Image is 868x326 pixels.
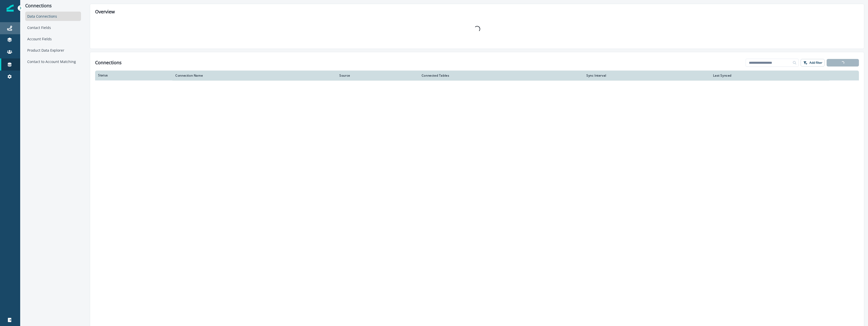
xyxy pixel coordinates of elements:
h2: Overview [95,9,859,15]
p: Add filter [809,61,822,64]
div: Contact Fields [25,23,81,32]
div: Source [339,74,416,78]
img: Inflection [7,5,14,12]
div: Sync Interval [586,74,707,78]
button: Add filter [801,59,825,67]
h1: Connections [95,60,122,66]
div: Connection Name [175,74,333,78]
div: Connected Tables [422,74,580,78]
div: Status [98,73,169,77]
div: Data Connections [25,12,81,21]
p: Connections [25,3,81,9]
div: Last Synced [713,74,826,78]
